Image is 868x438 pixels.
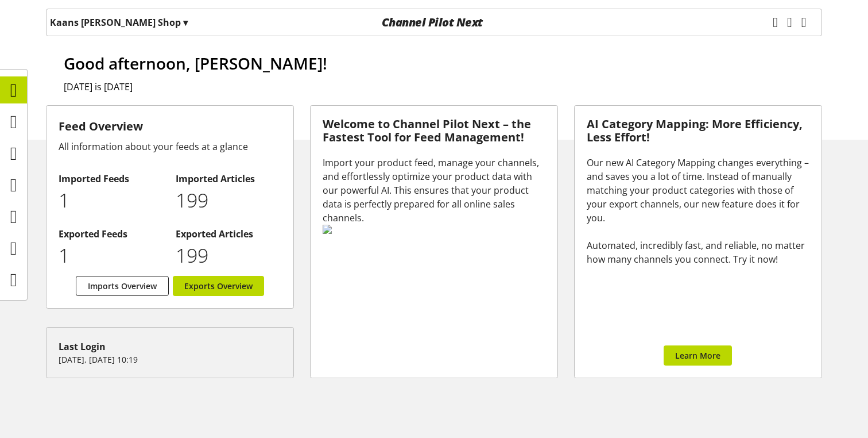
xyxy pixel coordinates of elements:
span: Good afternoon, [PERSON_NAME]! [64,52,327,74]
h2: Exported Articles [176,227,281,241]
span: Imports Overview [88,280,157,292]
h3: Welcome to Channel Pilot Next – the Fastest Tool for Feed Management! [323,118,545,144]
p: 199 [176,186,281,215]
p: [DATE], [DATE] 10:19 [59,354,281,366]
h2: Exported Feeds [59,227,164,241]
h3: Feed Overview [59,118,281,135]
p: Kaans [PERSON_NAME] Shop [50,16,188,29]
div: Import your product feed, manage your channels, and effortlessly optimize your product data with ... [323,156,545,225]
h2: Imported Feeds [59,172,164,186]
a: Learn More [664,345,732,366]
h2: [DATE] is [DATE] [64,80,822,94]
p: 199 [176,241,281,270]
nav: main navigation [46,9,822,36]
a: Exports Overview [173,276,264,296]
a: Imports Overview [76,276,169,296]
img: 78e1b9dcff1e8392d83655fcfc870417.svg [323,225,545,234]
div: Last Login [59,340,281,354]
h3: AI Category Mapping: More Efficiency, Less Effort! [587,118,809,144]
span: ▾ [183,16,188,29]
h2: Imported Articles [176,172,281,186]
div: All information about your feeds at a glance [59,140,281,153]
p: 1 [59,186,164,215]
span: Exports Overview [184,280,253,292]
span: Learn More [675,349,720,362]
p: 1 [59,241,164,270]
div: Our new AI Category Mapping changes everything – and saves you a lot of time. Instead of manually... [587,156,809,266]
